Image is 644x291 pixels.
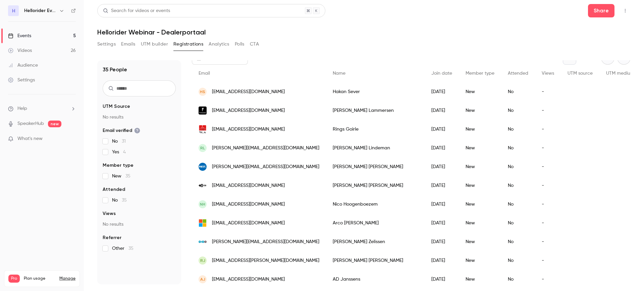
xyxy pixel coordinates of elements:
[212,257,319,264] span: [EMAIL_ADDRESS][PERSON_NAME][DOMAIN_NAME]
[333,71,345,76] span: Name
[250,39,259,50] button: CTA
[326,214,425,232] div: Arco [PERSON_NAME]
[199,122,207,137] img: rings-goirle.nl
[425,232,459,251] div: [DATE]
[535,139,561,157] div: -
[459,101,501,120] div: New
[326,139,425,157] div: [PERSON_NAME] Lindeman
[501,139,535,157] div: No
[112,245,133,252] span: Other
[8,275,20,283] span: Pro
[199,181,207,190] img: fietsskuur.nl
[103,66,127,74] h1: 35 People
[459,157,501,176] div: New
[425,251,459,270] div: [DATE]
[212,126,285,133] span: [EMAIL_ADDRESS][DOMAIN_NAME]
[97,28,631,36] h1: Hellorider Webinar - Dealerportaal
[425,82,459,101] div: [DATE]
[535,195,561,214] div: -
[535,214,561,232] div: -
[212,88,285,95] span: [EMAIL_ADDRESS][DOMAIN_NAME]
[501,176,535,195] div: No
[588,4,614,17] button: Share
[459,270,501,289] div: New
[112,149,126,155] span: Yes
[103,234,121,241] span: Referrer
[122,198,127,203] span: 35
[200,145,205,151] span: RL
[425,101,459,120] div: [DATE]
[199,106,207,115] img: stappenbelt.com
[24,276,55,281] span: Plan usage
[459,195,501,214] div: New
[103,103,176,252] section: facet-groups
[200,89,205,95] span: HS
[125,174,130,178] span: 35
[535,251,561,270] div: -
[425,270,459,289] div: [DATE]
[459,232,501,251] div: New
[425,176,459,195] div: [DATE]
[212,182,285,189] span: [EMAIL_ADDRESS][DOMAIN_NAME]
[12,7,15,14] span: H
[535,176,561,195] div: -
[103,210,116,217] span: Views
[501,120,535,139] div: No
[212,276,285,283] span: [EMAIL_ADDRESS][DOMAIN_NAME]
[501,82,535,101] div: No
[431,71,452,76] span: Join date
[535,157,561,176] div: -
[141,39,168,50] button: UTM builder
[501,232,535,251] div: No
[425,214,459,232] div: [DATE]
[199,163,207,171] img: piest.nl
[199,219,207,227] img: outlook.com
[212,201,285,208] span: [EMAIL_ADDRESS][DOMAIN_NAME]
[123,150,126,154] span: 4
[103,7,170,14] div: Search for videos or events
[200,276,205,282] span: AJ
[501,214,535,232] div: No
[103,221,176,228] p: No results
[326,251,425,270] div: [PERSON_NAME] [PERSON_NAME]
[535,82,561,101] div: -
[326,157,425,176] div: [PERSON_NAME] [PERSON_NAME]
[200,258,205,264] span: RJ
[459,176,501,195] div: New
[501,101,535,120] div: No
[103,114,176,121] p: No results
[459,120,501,139] div: New
[466,71,494,76] span: Member type
[103,162,133,169] span: Member type
[212,238,319,245] span: [PERSON_NAME][EMAIL_ADDRESS][DOMAIN_NAME]
[103,103,130,110] span: UTM Source
[212,163,319,170] span: [PERSON_NAME][EMAIL_ADDRESS][DOMAIN_NAME]
[501,270,535,289] div: No
[8,32,31,39] div: Events
[501,157,535,176] div: No
[326,120,425,139] div: Rings Goirle
[17,105,27,112] span: Help
[542,71,554,76] span: Views
[212,220,285,227] span: [EMAIL_ADDRESS][DOMAIN_NAME]
[326,232,425,251] div: [PERSON_NAME] Zelissen
[326,176,425,195] div: [PERSON_NAME] [PERSON_NAME]
[48,121,61,127] span: new
[112,173,130,179] span: New
[326,82,425,101] div: Hakan Sever
[326,270,425,289] div: AD Janssens
[212,107,285,114] span: [EMAIL_ADDRESS][DOMAIN_NAME]
[459,214,501,232] div: New
[199,238,207,246] img: bikestyle.nl
[235,39,245,50] button: Polls
[568,71,593,76] span: UTM source
[8,47,32,54] div: Videos
[535,232,561,251] div: -
[97,39,116,50] button: Settings
[606,71,634,76] span: UTM medium
[425,157,459,176] div: [DATE]
[68,136,76,142] iframe: Noticeable Trigger
[199,71,210,76] span: Email
[112,197,127,204] span: No
[425,120,459,139] div: [DATE]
